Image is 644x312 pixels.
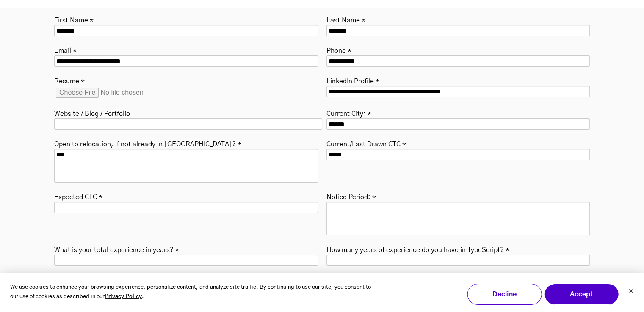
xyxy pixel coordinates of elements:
[467,284,542,305] button: Decline
[326,44,351,55] label: Phone *
[54,138,241,149] label: Open to relocation, if not already in [GEOGRAPHIC_DATA]? *
[326,138,406,149] label: Current/Last Drawn CTC *
[326,14,365,25] label: Last Name *
[326,244,509,255] label: How many years of experience do you have in TypeScript? *
[326,75,379,86] label: LinkedIn Profile *
[54,14,94,25] label: First Name *
[54,44,77,55] label: Email *
[628,287,633,296] button: Dismiss cookie banner
[326,191,376,202] label: Notice Period: *
[326,107,371,118] label: Current City: *
[54,244,179,255] label: What is your total experience in years? *
[54,191,102,202] label: Expected CTC *
[105,292,142,302] a: Privacy Policy
[10,283,376,302] p: We use cookies to enhance your browsing experience, personalize content, and analyze site traffic...
[54,107,130,118] label: Website / Blog / Portfolio
[54,75,85,86] label: Resume *
[544,284,619,305] button: Accept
